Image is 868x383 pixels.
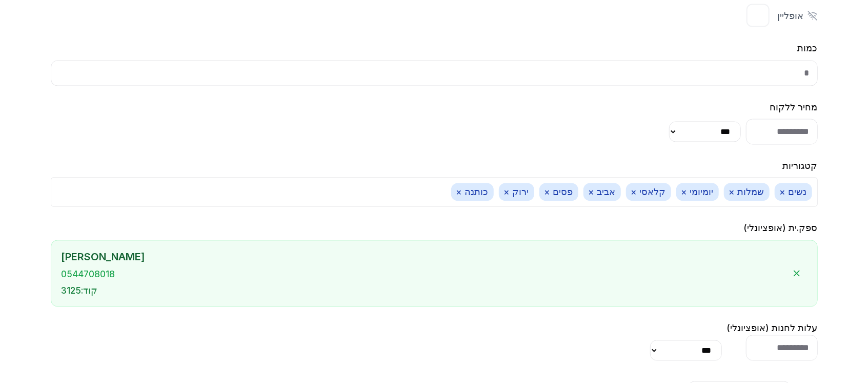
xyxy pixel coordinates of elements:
span: קלאסי [626,183,671,201]
button: הסר ספק.ית [786,263,807,284]
button: × [729,186,735,199]
div: קוד : 3125 [62,285,786,297]
button: × [504,186,510,199]
label: עלות לחנות (אופציונלי) [727,323,818,334]
button: × [631,186,637,199]
span: שמלות [724,183,770,201]
span: אופליין [777,9,803,22]
label: קטגוריות [783,161,818,171]
span: פסים [539,183,578,201]
span: יומיומי [676,183,719,201]
label: מחיר ללקוח [770,102,818,113]
button: × [456,186,462,199]
label: ספק.ית (אופציונלי) [744,223,818,234]
button: × [681,186,688,199]
span: אביב [583,183,621,201]
button: × [544,186,551,199]
button: × [780,186,786,199]
div: 0544708018 [62,269,786,280]
label: כמות [798,43,818,54]
div: [PERSON_NAME] [62,251,786,264]
span: כותנה [451,183,494,201]
button: × [589,186,595,199]
span: ירוק [499,183,534,201]
span: נשים [775,183,812,201]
